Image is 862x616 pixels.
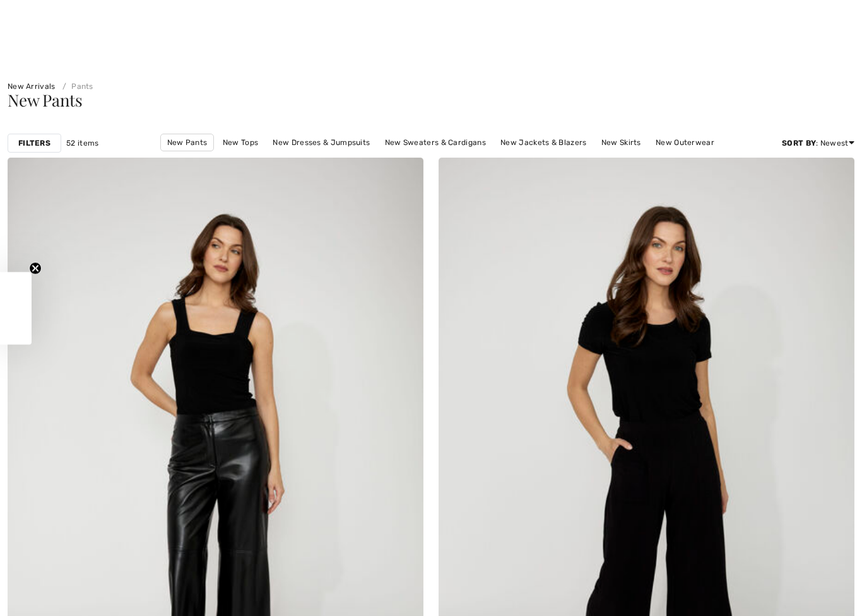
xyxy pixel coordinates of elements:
a: New Outerwear [649,134,721,151]
a: New Skirts [595,134,647,151]
a: New Jackets & Blazers [494,134,593,151]
span: 52 items [66,137,98,149]
a: New Tops [216,134,264,151]
strong: Filters [18,137,50,149]
a: New Dresses & Jumpsuits [266,134,376,151]
a: New Arrivals [8,82,56,91]
a: New Pants [160,134,215,151]
a: New Sweaters & Cardigans [379,134,492,151]
a: Pants [57,82,93,91]
button: Close teaser [29,262,42,274]
div: : Newest [782,137,854,149]
span: New Pants [8,89,83,111]
strong: Sort By [782,139,816,148]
